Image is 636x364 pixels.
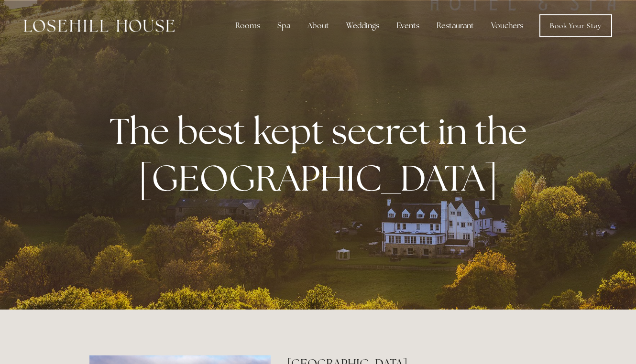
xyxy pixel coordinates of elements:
div: Spa [270,16,298,35]
a: Book Your Stay [539,14,612,37]
div: Weddings [339,16,387,35]
div: About [300,16,337,35]
img: Losehill House [24,20,175,32]
div: Events [389,16,427,35]
a: Vouchers [483,16,531,35]
div: Rooms [228,16,268,35]
strong: The best kept secret in the [GEOGRAPHIC_DATA] [110,107,535,201]
div: Restaurant [429,16,482,35]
